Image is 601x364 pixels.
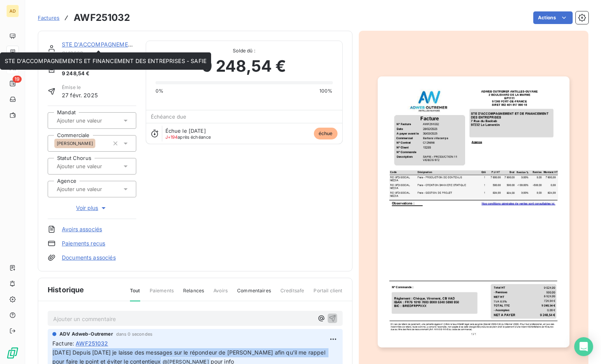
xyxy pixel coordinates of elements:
a: Factures [38,14,59,22]
span: Commentaires [237,287,271,301]
button: Actions [533,11,573,24]
span: Tout [130,287,140,301]
a: Avoirs associés [62,225,102,233]
a: Paiements reçus [62,240,105,247]
h3: AWF251032 [74,11,130,25]
span: CL13203 [62,50,136,56]
button: Voir plus [48,204,136,212]
span: 9 248,54 € [62,70,94,78]
span: ADV Adweb-Outremer [59,331,113,338]
span: AWF251032 [76,339,108,347]
span: Solde dû : [156,47,333,54]
a: STE D'ACCOMPAGNEMENTS ET FINANCEMENT DES ENTREPRISES - SAFIE [62,41,263,48]
span: Facture : [52,339,74,347]
span: Portail client [313,287,342,301]
span: STE D'ACCOMPAGNEMENTS ET FINANCEMENT DES ENTREPRISES - SAFIE [5,58,206,64]
span: 0% [156,87,163,95]
span: Émise le [62,84,98,91]
div: Open Intercom Messenger [574,337,593,356]
div: AD [6,5,19,17]
span: Relances [183,287,204,301]
input: Ajouter une valeur [56,186,135,193]
span: 19 [13,76,22,83]
span: Paiements [150,287,174,301]
span: Creditsafe [280,287,304,301]
input: Ajouter une valeur [56,117,135,124]
span: Voir plus [76,204,108,212]
span: Avoirs [213,287,228,301]
span: 100% [319,87,333,95]
span: [PERSON_NAME] [57,141,93,146]
input: Ajouter une valeur [56,163,135,170]
span: J+194 [165,134,178,140]
span: échue [314,128,338,139]
span: 27 févr. 2025 [62,91,98,99]
img: invoice_thumbnail [378,76,569,347]
span: dans 0 secondes [116,332,152,336]
img: Logo LeanPay [6,347,19,359]
span: Échéance due [151,113,187,120]
span: 9 248,54 € [202,54,286,78]
span: Historique [48,284,84,295]
a: Documents associés [62,254,116,262]
span: Factures [38,15,59,21]
span: Échue le [DATE] [165,128,206,134]
span: après échéance [165,135,211,139]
